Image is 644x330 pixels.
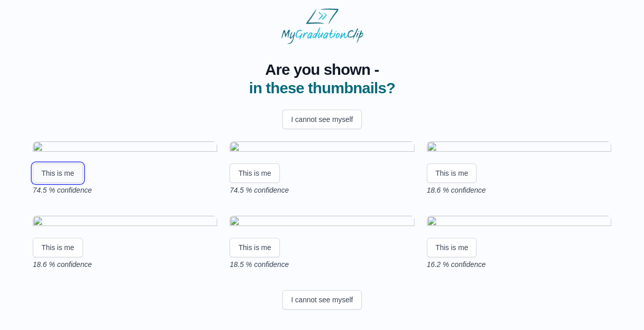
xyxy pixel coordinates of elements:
[230,238,280,257] button: This is me
[33,238,83,257] button: This is me
[427,141,611,155] img: ef1016b79fb21bb6c1dd2e61a4939c637c920ffd.gif
[281,8,363,44] img: MyGraduationClip
[249,79,395,96] span: in these thumbnails?
[427,216,611,230] img: cf230d794841b40db4cc90562bf52ed585904a39.gif
[249,60,395,79] span: Are you shown -
[33,259,217,270] p: 18.6 % confidence
[230,216,414,230] img: d76ef50a1bc35dfd64bad7f6c39054f6c41fbc7a.gif
[230,185,414,195] p: 74.5 % confidence
[427,259,611,270] p: 16.2 % confidence
[230,163,280,183] button: This is me
[33,185,217,195] p: 74.5 % confidence
[33,216,217,230] img: 9b4e6fe8d87d5d116d35a48fcb25798f9dba460d.gif
[427,185,611,195] p: 18.6 % confidence
[230,259,414,270] p: 18.5 % confidence
[33,141,217,155] img: f86b92d94c80d1597d8cdb5332b1a5cb620db447.gif
[427,163,477,183] button: This is me
[33,163,83,183] button: This is me
[230,141,414,155] img: 6b76bded58a10a2c7d48c547deb0279039b09b71.gif
[282,290,362,310] button: I cannot see myself
[282,110,362,129] button: I cannot see myself
[427,238,477,257] button: This is me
